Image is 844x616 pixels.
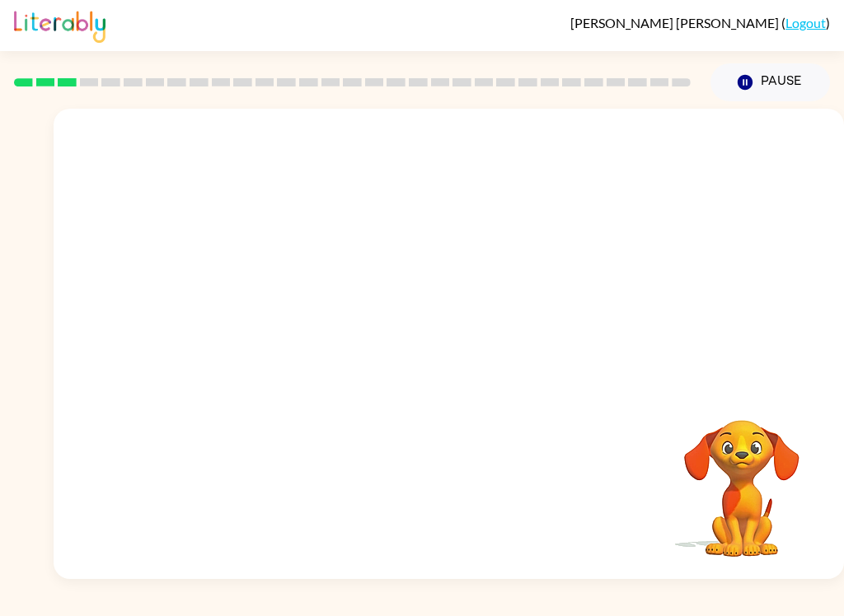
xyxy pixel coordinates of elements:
[570,15,781,30] span: [PERSON_NAME] [PERSON_NAME]
[570,15,830,30] div: ( )
[659,394,824,559] video: Your browser must support playing .mp4 files to use Literably. Please try using another browser.
[710,63,830,101] button: Pause
[785,15,826,30] a: Logout
[14,7,105,43] img: Literably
